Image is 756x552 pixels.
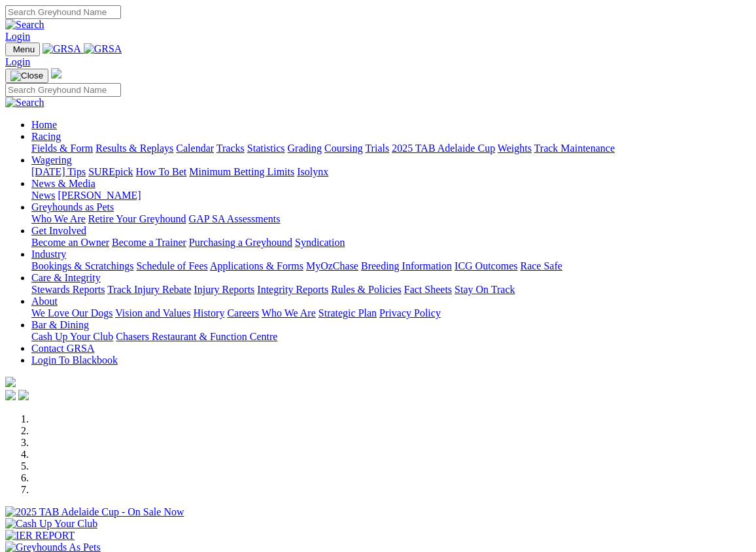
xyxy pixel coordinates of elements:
img: Cash Up Your Club [5,518,97,530]
a: About [31,296,58,307]
a: Vision and Values [115,307,190,319]
a: MyOzChase [306,260,358,271]
input: Search [5,5,121,19]
a: Cash Up Your Club [31,331,113,342]
div: Get Involved [31,237,751,249]
a: Tracks [216,143,245,154]
a: Coursing [324,143,363,154]
a: Fact Sheets [404,284,452,295]
img: Search [5,97,44,109]
img: twitter.svg [18,390,29,400]
a: Login [5,31,30,42]
img: GRSA [43,43,81,55]
a: Track Maintenance [534,143,615,154]
button: Toggle navigation [5,43,40,56]
a: We Love Our Dogs [31,307,112,319]
a: 2025 TAB Adelaide Cup [392,143,495,154]
a: Minimum Betting Limits [189,166,294,177]
img: Close [10,71,43,81]
a: How To Bet [136,166,187,177]
a: [PERSON_NAME] [58,190,141,201]
a: ICG Outcomes [455,260,517,271]
a: Become an Owner [31,237,109,248]
a: Login To Blackbook [31,354,118,366]
a: Home [31,119,57,130]
a: Contact GRSA [31,343,94,354]
a: Trials [365,143,389,154]
div: Industry [31,260,751,272]
a: Integrity Reports [257,284,328,295]
a: Retire Your Greyhound [88,213,186,224]
img: facebook.svg [5,390,16,400]
img: logo-grsa-white.png [51,68,61,78]
a: Get Involved [31,225,86,236]
a: Become a Trainer [112,237,186,248]
a: Race Safe [520,260,562,271]
div: Bar & Dining [31,331,751,343]
a: Stewards Reports [31,284,105,295]
a: Results & Replays [95,143,173,154]
a: Privacy Policy [379,307,441,319]
a: Rules & Policies [331,284,402,295]
div: Racing [31,143,751,154]
a: Bookings & Scratchings [31,260,133,271]
span: Menu [13,44,35,54]
button: Toggle navigation [5,69,48,83]
img: logo-grsa-white.png [5,377,16,387]
a: Weights [498,143,532,154]
div: Greyhounds as Pets [31,213,751,225]
a: [DATE] Tips [31,166,86,177]
a: Track Injury Rebate [107,284,191,295]
a: Bar & Dining [31,319,89,330]
a: Fields & Form [31,143,93,154]
a: Applications & Forms [210,260,303,271]
a: Who We Are [31,213,86,224]
a: Syndication [295,237,345,248]
a: GAP SA Assessments [189,213,281,224]
img: GRSA [84,43,122,55]
a: Stay On Track [455,284,515,295]
a: Greyhounds as Pets [31,201,114,213]
a: Careers [227,307,259,319]
a: Login [5,56,30,67]
a: Who We Are [262,307,316,319]
a: Isolynx [297,166,328,177]
a: Strategic Plan [318,307,377,319]
a: Grading [288,143,322,154]
div: Wagering [31,166,751,178]
div: News & Media [31,190,751,201]
a: News & Media [31,178,95,189]
a: SUREpick [88,166,133,177]
a: Breeding Information [361,260,452,271]
div: Care & Integrity [31,284,751,296]
div: About [31,307,751,319]
a: Racing [31,131,61,142]
a: History [193,307,224,319]
img: 2025 TAB Adelaide Cup - On Sale Now [5,506,184,518]
a: Wagering [31,154,72,165]
a: Care & Integrity [31,272,101,283]
img: IER REPORT [5,530,75,542]
a: Purchasing a Greyhound [189,237,292,248]
a: News [31,190,55,201]
a: Chasers Restaurant & Function Centre [116,331,277,342]
a: Calendar [176,143,214,154]
img: Search [5,19,44,31]
a: Injury Reports [194,284,254,295]
input: Search [5,83,121,97]
a: Schedule of Fees [136,260,207,271]
a: Statistics [247,143,285,154]
a: Industry [31,249,66,260]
